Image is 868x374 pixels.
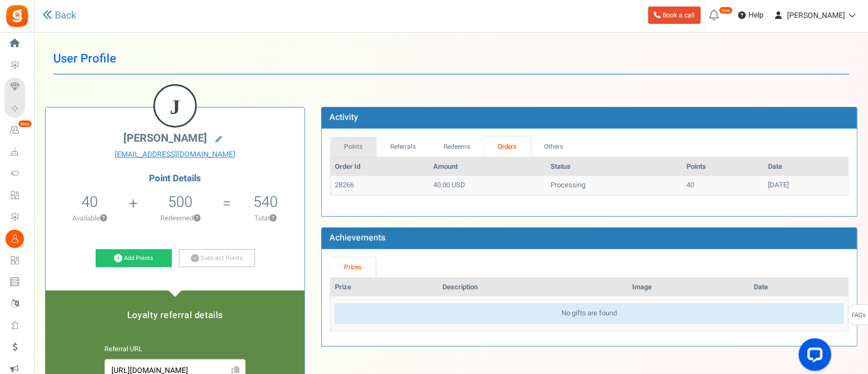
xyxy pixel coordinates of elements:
[429,157,546,176] th: Amount
[168,194,192,210] h5: 500
[18,120,32,128] em: New
[123,130,207,146] span: [PERSON_NAME]
[429,137,484,157] a: Redeems
[330,157,429,176] th: Order Id
[648,7,701,24] a: Book a call
[96,249,172,268] a: Add Points
[330,176,429,195] td: 28266
[100,215,107,222] button: ?
[253,194,278,210] h5: 540
[734,7,768,24] a: Help
[768,180,844,191] div: [DATE]
[232,213,299,223] p: Total
[546,157,682,176] th: Status
[764,157,848,176] th: Date
[5,4,29,28] img: Gratisfaction
[46,174,304,183] h4: Point Details
[155,86,195,128] figcaption: J
[270,215,277,222] button: ?
[484,137,530,157] a: Orders
[719,7,733,14] em: New
[53,43,849,74] h1: User Profile
[329,231,385,244] b: Achievements
[377,137,430,157] a: Referrals
[82,191,98,213] span: 40
[682,157,764,176] th: Points
[139,213,222,223] p: Redeemed
[429,176,546,195] td: 40.00 USD
[330,137,377,157] a: Points
[335,303,844,324] div: No gifts are found
[682,176,764,195] td: 40
[329,111,358,124] b: Activity
[787,10,845,21] span: [PERSON_NAME]
[179,249,255,268] a: Subtract Points
[746,10,764,21] span: Help
[851,305,866,326] span: FAQs
[4,121,29,140] a: New
[330,257,376,277] a: Prizes
[104,346,246,353] h6: Referral URL
[330,278,438,297] th: Prize
[51,213,128,223] p: Available
[628,278,750,297] th: Image
[530,137,577,157] a: Others
[57,310,294,320] h5: Loyalty referral details
[546,176,682,195] td: Processing
[750,278,848,297] th: Date
[438,278,628,297] th: Description
[54,149,296,160] a: [EMAIL_ADDRESS][DOMAIN_NAME]
[193,215,201,222] button: ?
